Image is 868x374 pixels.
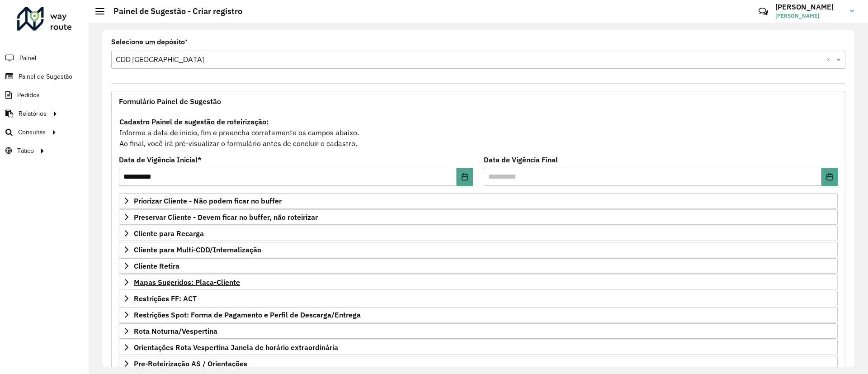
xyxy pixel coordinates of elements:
[134,262,179,270] span: Cliente Retira
[119,307,838,322] a: Restrições Spot: Forma de Pagamento e Perfil de Descarga/Entrega
[134,344,338,351] span: Orientações Rota Vespertina Janela de horário extraordinária
[119,291,838,306] a: Restrições FF: ACT
[775,12,843,20] span: [PERSON_NAME]
[119,116,838,149] div: Informe a data de inicio, fim e preencha corretamente os campos abaixo. Ao final, você irá pré-vi...
[134,295,197,302] span: Restrições FF: ACT
[19,72,72,81] span: Painel de Sugestão
[484,154,558,165] label: Data de Vigência Final
[119,193,838,208] a: Priorizar Cliente - Não podem ficar no buffer
[119,209,838,225] a: Preservar Cliente - Devem ficar no buffer, não roteirizar
[134,311,361,318] span: Restrições Spot: Forma de Pagamento e Perfil de Descarga/Entrega
[134,279,240,286] span: Mapas Sugeridos: Placa-Cliente
[18,128,46,137] span: Consultas
[19,53,36,63] span: Painel
[119,154,202,165] label: Data de Vigência Inicial
[134,327,217,335] span: Rota Noturna/Vespertina
[111,37,188,47] label: Selecione um depósito
[826,54,834,65] span: Clear all
[119,275,838,290] a: Mapas Sugeridos: Placa-Cliente
[119,226,838,241] a: Cliente para Recarga
[821,168,838,186] button: Choose Date
[134,230,204,237] span: Cliente para Recarga
[457,168,473,186] button: Choose Date
[134,360,247,367] span: Pre-Roteirização AS / Orientações
[17,146,34,156] span: Tático
[775,3,843,11] h3: [PERSON_NAME]
[119,242,838,257] a: Cliente para Multi-CDD/Internalização
[119,117,269,126] strong: Cadastro Painel de sugestão de roteirização:
[119,323,838,339] a: Rota Noturna/Vespertina
[134,197,282,204] span: Priorizar Cliente - Não podem ficar no buffer
[104,6,242,16] h2: Painel de Sugestão - Criar registro
[19,109,47,118] span: Relatórios
[134,246,261,253] span: Cliente para Multi-CDD/Internalização
[119,340,838,355] a: Orientações Rota Vespertina Janela de horário extraordinária
[119,98,221,105] span: Formulário Painel de Sugestão
[754,2,773,21] a: Contato Rápido
[119,258,838,274] a: Cliente Retira
[119,356,838,371] a: Pre-Roteirização AS / Orientações
[134,213,318,221] span: Preservar Cliente - Devem ficar no buffer, não roteirizar
[17,90,40,100] span: Pedidos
